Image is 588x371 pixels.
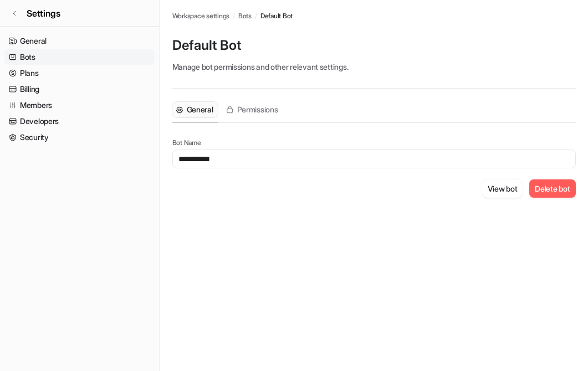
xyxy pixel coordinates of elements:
[233,11,235,21] span: /
[529,179,575,198] button: Delete bot
[255,11,257,21] span: /
[222,102,283,117] button: Permissions
[260,11,293,21] span: Default Bot
[4,49,155,65] a: Bots
[172,138,576,147] p: Bot Name
[238,11,252,21] a: Bots
[4,130,155,145] a: Security
[172,97,283,122] nav: Tabs
[4,81,155,97] a: Billing
[172,11,230,21] a: Workspace settings
[172,37,576,54] p: Default Bot
[172,61,576,73] p: Manage bot permissions and other relevant settings.
[4,114,155,129] a: Developers
[27,7,60,20] span: Settings
[4,33,155,49] a: General
[187,104,213,115] span: General
[482,179,523,198] button: View bot
[172,102,218,117] button: General
[4,97,155,113] a: Members
[4,65,155,81] a: Plans
[237,104,278,115] span: Permissions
